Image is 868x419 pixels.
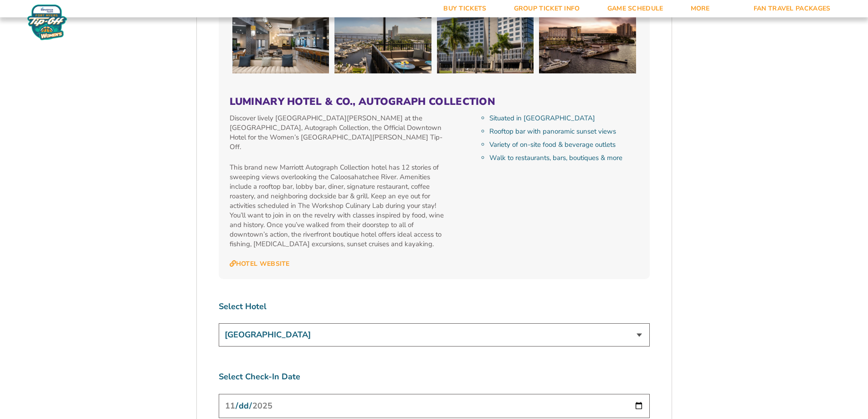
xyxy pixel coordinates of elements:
img: Luminary Hotel & Co., Autograph Collection (2025) [539,5,636,73]
li: Walk to restaurants, bars, boutiques & more [489,153,638,163]
p: Discover lively [GEOGRAPHIC_DATA][PERSON_NAME] at the [GEOGRAPHIC_DATA], Autograph Collection, th... [230,114,448,152]
h3: Luminary Hotel & Co., Autograph Collection [230,96,639,108]
img: Luminary Hotel & Co., Autograph Collection (2025) [437,5,534,73]
p: This brand new Marriott Autograph Collection hotel has 12 stories of sweeping views overlooking t... [230,163,448,249]
li: Variety of on-site food & beverage outlets [489,140,638,150]
label: Select Hotel [219,301,650,312]
img: Luminary Hotel & Co., Autograph Collection (2025) [232,5,329,73]
img: Luminary Hotel & Co., Autograph Collection (2025) [334,5,431,73]
li: Rooftop bar with panoramic sunset views [489,127,638,136]
a: Hotel Website [230,260,290,268]
label: Select Check-In Date [219,371,650,383]
img: Women's Fort Myers Tip-Off [27,5,67,40]
li: Situated in [GEOGRAPHIC_DATA] [489,114,638,123]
